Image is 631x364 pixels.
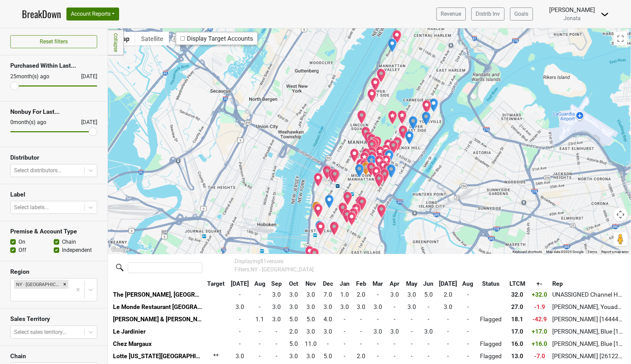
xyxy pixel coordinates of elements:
[228,289,252,301] td: -
[388,38,397,53] div: Martin Brothers Wine & Spirits
[397,110,407,124] div: The Mark Hotel
[369,338,386,350] td: -
[386,313,403,326] td: -
[392,30,402,44] div: Le Monde Restaurant NYC
[422,100,432,114] div: Cafe D'Alsace
[302,338,319,350] td: 11.0
[382,149,391,163] div: Four Twenty Five, a Jean-Georges Restaurant
[319,338,337,350] td: -
[319,326,337,338] td: 3.0
[18,238,25,246] label: On
[476,350,506,362] td: Flagged
[420,338,437,350] td: -
[314,173,323,187] div: Hav & Mar
[403,326,420,338] td: -
[403,278,420,290] th: May: activate to sort column ascending
[384,150,394,164] div: Dante's Cellar
[285,301,302,313] td: 3.0
[460,301,476,313] td: -
[22,7,61,21] a: BreakDown
[564,15,581,22] span: Jonata
[228,338,252,350] td: -
[429,98,439,112] div: Eastside Cellars
[285,326,302,338] td: 2.0
[529,350,551,362] td: -7.0
[476,338,506,350] td: Flagged
[353,326,369,338] td: -
[506,301,529,313] td: 27.0
[460,326,476,338] td: -
[268,350,285,362] td: -
[386,350,403,362] td: -
[420,326,437,338] td: 3.0
[252,338,268,350] td: -
[343,191,353,206] div: The Ivory Peacock
[373,136,382,150] div: The Ritz-Carlton, Central Park - Contour
[367,89,377,103] div: Nice Matin
[319,301,337,313] td: 3.0
[420,289,437,301] td: 5.0
[388,110,397,125] div: Central Park Boathouse
[420,350,437,362] td: -
[10,268,97,275] h3: Region
[376,146,385,160] div: The Polo Bar
[66,8,119,21] button: Account Reports
[305,246,315,260] div: Hotel Barriere Fouquet's
[356,159,366,173] div: Hunt & Fish Club
[386,326,403,338] td: 3.0
[529,278,551,290] th: +-: activate to sort column ascending
[353,350,369,362] td: 2.0
[551,350,625,362] td: [PERSON_NAME] [2612289]
[386,301,403,313] td: -
[551,289,625,301] td: UNASSIGNED Channel Hotels [2746009]
[337,313,353,326] td: -
[108,30,124,55] a: Collapse
[337,278,353,290] th: Jan: activate to sort column ascending
[110,245,132,254] a: Open this area in Google Maps (opens a new window)
[403,338,420,350] td: -
[403,301,420,313] td: 3.0
[285,289,302,301] td: 3.0
[268,289,285,301] td: 3.0
[371,77,380,92] div: French Roast
[312,201,321,216] div: Chez Margaux
[369,301,386,313] td: 3.0
[353,301,369,313] td: 3.0
[369,326,386,338] td: 3.0
[437,289,460,301] td: 2.0
[355,164,364,178] div: Bryant Park Wines
[393,137,403,151] div: JoJo by Jean-Georges
[369,289,386,301] td: -
[437,326,460,338] td: -
[389,140,399,154] div: Il Postino
[268,338,285,350] td: -
[110,245,132,254] img: Google
[10,154,97,161] h3: Distributor
[235,257,584,266] div: Displaying 81 venues
[62,238,76,246] label: Chain
[506,338,529,350] td: 16.0
[437,350,460,362] td: -
[384,139,393,153] div: Il Mulino New York - Uptown
[10,191,97,198] h3: Label
[506,326,529,338] td: 17.0
[302,350,319,362] td: 3.0
[330,169,340,183] div: EY LLP Headquarters
[302,301,319,313] td: 3.0
[420,313,437,326] td: -
[330,221,339,236] div: Analogue
[513,250,542,254] button: Keyboard shortcuts
[302,289,319,301] td: 3.0
[180,35,253,42] div: Display Target Accounts
[403,350,420,362] td: -
[10,118,65,126] div: 0 month(s) ago
[302,326,319,338] td: 3.0
[113,316,212,323] a: [PERSON_NAME] & [PERSON_NAME]
[228,313,252,326] td: -
[10,315,97,323] h3: Sales Territory
[314,203,323,218] div: Meduza Mediterrania - New York
[268,313,285,326] td: 3.0
[386,289,403,301] td: 3.0
[357,197,367,211] div: Sweetbriar
[323,165,332,180] div: Peak Restaurant & Bar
